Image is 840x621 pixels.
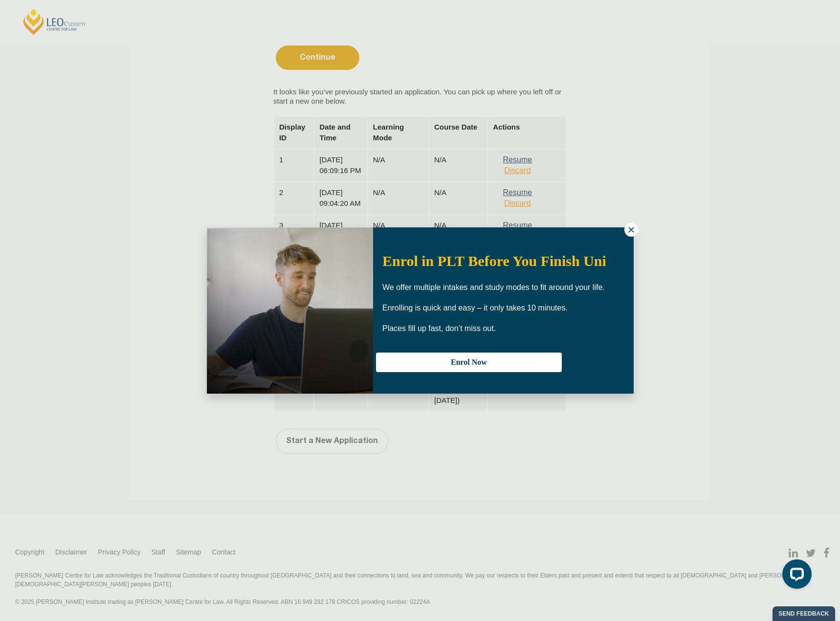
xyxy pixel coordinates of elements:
img: Woman in yellow blouse holding folders looking to the right and smiling [207,227,373,394]
button: Enrol Now [376,353,562,372]
button: Close [624,223,638,237]
span: Enrol in PLT Before You Finish Uni [382,253,606,269]
iframe: LiveChat chat widget [774,555,816,597]
span: Enrolling is quick and easy – it only takes 10 minutes. [382,304,568,312]
span: We offer multiple intakes and study modes to fit around your life. [382,283,605,291]
span: Places fill up fast, don’t miss out. [382,324,496,333]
